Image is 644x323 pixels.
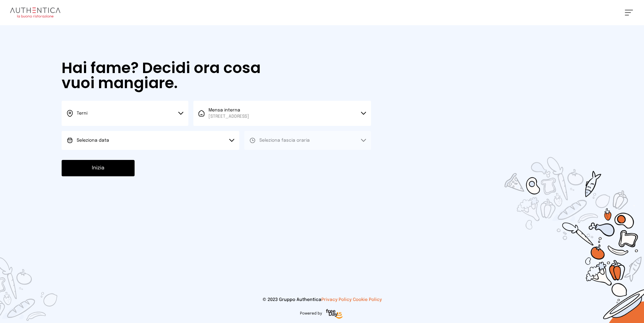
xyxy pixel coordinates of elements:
button: Seleziona data [62,131,239,150]
span: [STREET_ADDRESS] [208,113,249,120]
a: Privacy Policy [321,297,352,302]
a: Cookie Policy [353,297,382,302]
img: logo.8f33a47.png [10,8,60,18]
button: Terni [62,101,188,126]
span: Mensa interna [208,107,249,120]
span: Seleziona data [77,138,109,143]
span: Powered by [300,311,322,316]
h1: Hai fame? Decidi ora cosa vuoi mangiare. [62,60,294,91]
button: Seleziona fascia oraria [244,131,371,150]
img: sticker-selezione-mensa.70a28f7.png [468,121,644,323]
span: Terni [77,111,87,116]
p: © 2023 Gruppo Authentica [10,297,634,303]
button: Inizia [62,160,135,176]
span: Seleziona fascia oraria [259,138,310,143]
img: logo-freeday.3e08031.png [325,308,344,320]
button: Mensa interna[STREET_ADDRESS] [193,101,371,126]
